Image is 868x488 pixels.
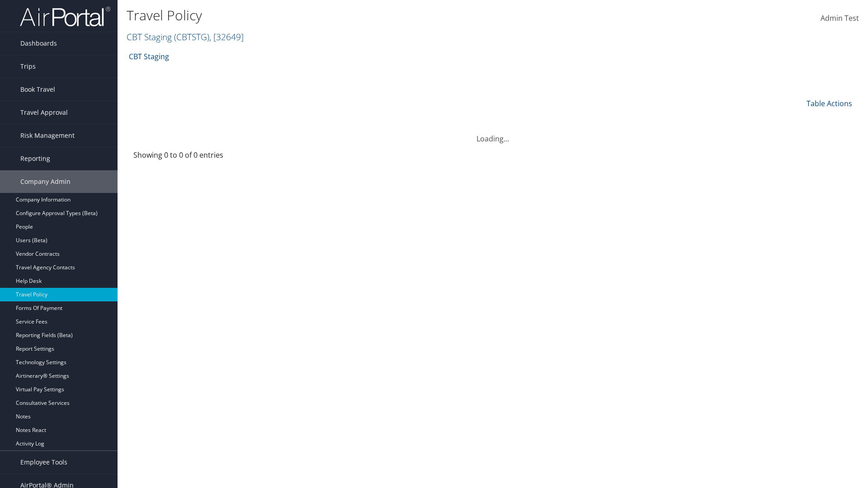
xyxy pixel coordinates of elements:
a: Admin Test [821,5,859,33]
div: Loading... [127,122,859,144]
span: Reporting [20,147,50,170]
span: Company Admin [20,170,71,193]
span: Trips [20,55,36,78]
div: Showing 0 to 0 of 0 entries [133,150,303,165]
a: CBT Staging [127,31,244,43]
span: Admin Test [821,13,859,23]
a: Table Actions [807,99,852,108]
img: airportal-logo.png [20,6,110,27]
span: , [ 32649 ] [209,31,244,43]
a: CBT Staging [129,47,169,66]
span: Travel Approval [20,101,68,124]
span: Dashboards [20,32,57,55]
span: ( CBTSTG ) [174,31,209,43]
h1: Travel Policy [127,6,615,25]
span: Employee Tools [20,451,67,474]
span: Book Travel [20,78,55,101]
span: Risk Management [20,124,75,147]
